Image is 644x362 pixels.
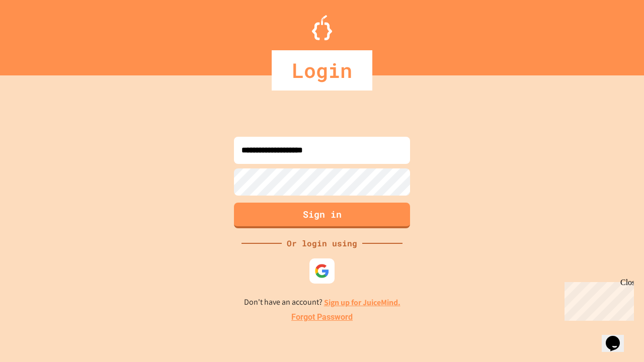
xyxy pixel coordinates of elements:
a: Sign up for JuiceMind. [324,297,400,308]
iframe: chat widget [560,278,634,321]
div: Chat with us now!Close [4,4,69,64]
img: google-icon.svg [314,263,330,279]
iframe: chat widget [602,322,634,352]
div: Login [272,50,372,90]
div: Or login using [282,237,362,249]
button: Sign in [234,203,410,228]
p: Don't have an account? [244,296,400,309]
img: Logo.svg [312,15,332,40]
a: Forgot Password [291,311,353,323]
